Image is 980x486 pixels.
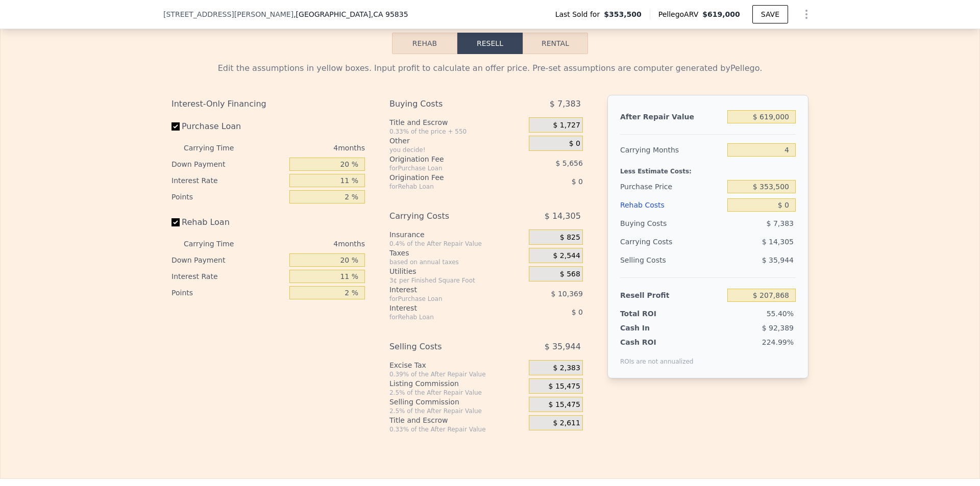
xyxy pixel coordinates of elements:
[389,338,503,356] div: Selling Costs
[620,108,723,126] div: After Repair Value
[658,9,703,19] span: Pellego ARV
[555,159,582,167] span: $ 5,656
[620,159,796,177] div: Less Estimate Costs:
[620,323,684,333] div: Cash In
[553,251,580,261] span: $ 2,544
[762,256,794,264] span: $ 35,944
[620,196,723,214] div: Rehab Costs
[171,213,285,232] label: Rehab Loan
[171,122,180,131] input: Purchase Loan
[523,33,588,54] button: Rental
[389,154,503,164] div: Origination Fee
[545,338,581,356] span: $ 35,944
[171,189,285,205] div: Points
[549,400,580,410] span: $ 15,475
[702,10,740,18] span: $619,000
[389,285,503,295] div: Interest
[293,9,408,19] span: , [GEOGRAPHIC_DATA]
[392,33,457,54] button: Rehab
[389,136,525,146] div: Other
[555,9,604,19] span: Last Sold for
[389,295,503,303] div: for Purchase Loan
[457,33,523,54] button: Resell
[604,9,642,19] span: $353,500
[553,364,580,373] span: $ 2,383
[389,378,525,389] div: Listing Commission
[254,236,365,252] div: 4 months
[389,248,525,258] div: Taxes
[389,258,525,266] div: based on annual taxes
[389,397,525,407] div: Selling Commission
[389,303,503,313] div: Interest
[389,407,525,415] div: 2.5% of the After Repair Value
[171,218,180,226] input: Rehab Loan
[389,183,503,191] div: for Rehab Loan
[551,290,583,298] span: $ 10,369
[389,207,503,225] div: Carrying Costs
[752,5,788,23] button: SAVE
[762,324,794,332] span: $ 92,389
[184,140,250,156] div: Carrying Time
[389,172,503,183] div: Origination Fee
[389,229,525,240] div: Insurance
[171,156,285,172] div: Down Payment
[389,415,525,425] div: Title and Escrow
[796,4,817,24] button: Show Options
[389,360,525,370] div: Excise Tax
[389,425,525,433] div: 0.33% of the After Repair Value
[620,251,723,269] div: Selling Costs
[171,62,808,74] div: Edit the assumptions in yellow boxes. Input profit to calculate an offer price. Pre-set assumptio...
[184,236,250,252] div: Carrying Time
[762,238,794,246] span: $ 14,305
[371,10,408,18] span: , CA 95835
[389,117,525,127] div: Title and Escrow
[762,338,794,346] span: 224.99%
[254,140,365,156] div: 4 months
[560,233,580,242] span: $ 825
[572,177,583,186] span: $ 0
[549,382,580,391] span: $ 15,475
[553,121,580,130] span: $ 1,727
[550,95,581,113] span: $ 7,383
[389,127,525,136] div: 0.33% of the price + 550
[620,214,723,233] div: Buying Costs
[620,141,723,159] div: Carrying Months
[553,419,580,428] span: $ 2,611
[171,172,285,189] div: Interest Rate
[389,313,503,321] div: for Rehab Loan
[620,337,694,347] div: Cash ROI
[389,276,525,285] div: 3¢ per Finished Square Foot
[171,285,285,301] div: Points
[389,266,525,276] div: Utilities
[163,9,293,19] span: [STREET_ADDRESS][PERSON_NAME]
[620,286,723,304] div: Resell Profit
[171,268,285,285] div: Interest Rate
[620,309,684,319] div: Total ROI
[572,308,583,316] span: $ 0
[171,252,285,268] div: Down Payment
[620,347,694,366] div: ROIs are not annualized
[560,270,580,279] span: $ 568
[389,389,525,397] div: 2.5% of the After Repair Value
[171,95,365,113] div: Interest-Only Financing
[620,233,684,251] div: Carrying Costs
[545,207,581,225] span: $ 14,305
[569,139,580,148] span: $ 0
[389,240,525,248] div: 0.4% of the After Repair Value
[767,310,794,318] span: 55.40%
[389,370,525,378] div: 0.39% of the After Repair Value
[620,177,723,196] div: Purchase Price
[389,146,525,154] div: you decide!
[389,164,503,172] div: for Purchase Loan
[767,219,794,227] span: $ 7,383
[171,117,285,136] label: Purchase Loan
[389,95,503,113] div: Buying Costs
